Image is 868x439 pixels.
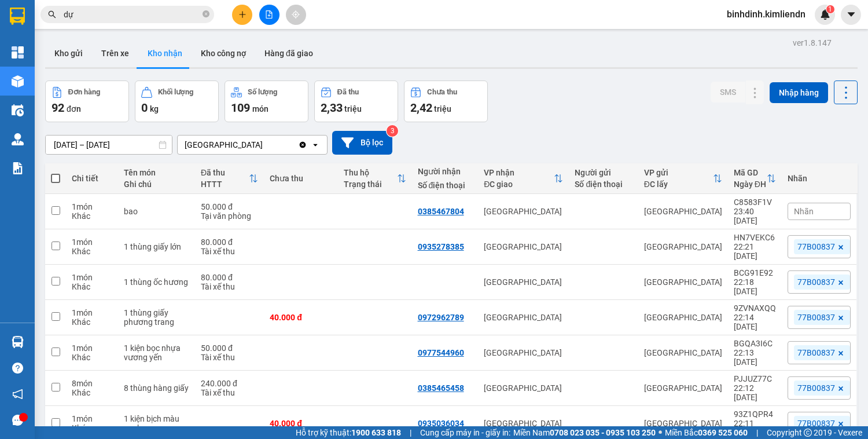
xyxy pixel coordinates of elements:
div: Số điện thoại [575,180,632,189]
button: Số lượng109món [225,81,308,122]
span: 2,33 [321,101,343,115]
div: 1 thùng ốc hương [124,277,190,287]
div: bao [124,207,190,216]
div: ĐC giao [484,180,554,189]
span: 77B00837 [797,312,835,323]
div: Số điện thoại [418,181,473,190]
span: triệu [344,104,362,114]
div: [GEOGRAPHIC_DATA] [644,277,722,287]
div: BCG91E92 [734,268,776,277]
div: 22:11 [DATE] [734,419,776,437]
button: Đơn hàng92đơn [45,81,129,122]
th: Toggle SortBy [638,163,728,194]
button: Hàng đã giao [255,39,322,67]
span: search [48,10,56,19]
div: Thu hộ [344,168,397,177]
span: kg [150,104,159,114]
div: Khác [72,211,112,221]
th: Toggle SortBy [338,163,412,194]
div: VP gửi [644,168,713,177]
div: 1 món [72,308,112,317]
div: HN7VEKC6 [734,233,776,242]
th: Toggle SortBy [478,163,569,194]
div: [GEOGRAPHIC_DATA] [644,383,722,393]
button: aim [286,5,306,25]
div: 1 món [72,237,112,247]
div: [GEOGRAPHIC_DATA] [185,139,263,151]
button: plus [232,5,252,25]
div: 0935036034 [418,419,464,428]
div: [GEOGRAPHIC_DATA] [644,348,722,357]
div: Tài xế thu [201,388,258,397]
span: close-circle [203,10,209,17]
strong: 0369 525 060 [698,428,748,437]
div: 0972962789 [418,313,464,322]
span: Miền Nam [513,426,656,439]
div: 22:18 [DATE] [734,277,776,296]
div: Khác [72,353,112,362]
span: notification [12,389,23,400]
span: file-add [265,10,273,19]
span: 0 [141,101,148,115]
button: Bộ lọc [332,131,392,155]
div: [GEOGRAPHIC_DATA] [644,313,722,322]
span: 77B00837 [797,347,835,358]
span: Miền Bắc [665,426,748,439]
img: warehouse-icon [12,104,24,116]
img: icon-new-feature [820,9,830,20]
div: Người nhận [418,167,473,176]
strong: 1900 633 818 [351,428,401,437]
button: Khối lượng0kg [135,81,219,122]
strong: 0708 023 035 - 0935 103 250 [550,428,656,437]
input: Select a date range. [46,136,172,154]
div: Tài xế thu [201,247,258,256]
span: message [12,415,23,426]
div: [GEOGRAPHIC_DATA] [644,207,722,216]
div: 0977544960 [418,348,464,357]
sup: 1 [826,5,834,13]
div: 23:40 [DATE] [734,207,776,225]
th: Toggle SortBy [728,163,782,194]
div: [GEOGRAPHIC_DATA] [484,313,563,322]
span: caret-down [846,9,856,20]
div: 1 kiện bọc nhựa vương yến [124,343,190,362]
div: Khác [72,282,112,291]
div: [GEOGRAPHIC_DATA] [484,383,563,393]
div: Tài xế thu [201,282,258,291]
span: plus [238,10,247,19]
div: Đơn hàng [68,88,100,96]
span: 2,42 [410,101,432,115]
div: Tài xế thu [201,353,258,362]
div: 22:12 [DATE] [734,383,776,402]
div: PJJUZ77C [734,374,776,383]
img: warehouse-icon [12,133,24,145]
span: | [756,426,758,439]
div: 22:21 [DATE] [734,242,776,261]
div: 1 món [72,273,112,282]
button: Trên xe [92,39,138,67]
input: Selected Bình Định. [264,139,265,151]
button: Kho nhận [138,39,192,67]
div: C8583F1V [734,197,776,207]
div: VP nhận [484,168,554,177]
span: close-circle [203,9,209,20]
div: Chi tiết [72,174,112,183]
div: [GEOGRAPHIC_DATA] [644,242,722,251]
button: SMS [711,82,745,103]
button: file-add [259,5,279,25]
img: warehouse-icon [12,336,24,348]
div: 8 món [72,379,112,388]
span: triệu [434,104,451,114]
div: Tên món [124,168,190,177]
div: Khối lượng [158,88,193,96]
div: [GEOGRAPHIC_DATA] [484,242,563,251]
span: question-circle [12,363,23,374]
button: caret-down [841,5,861,25]
div: Khác [72,317,112,327]
span: Cung cấp máy in - giấy in: [420,426,510,439]
span: 1 [828,5,832,13]
div: 0385467804 [418,207,464,216]
div: [GEOGRAPHIC_DATA] [484,207,563,216]
span: | [410,426,411,439]
div: Khác [72,388,112,397]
